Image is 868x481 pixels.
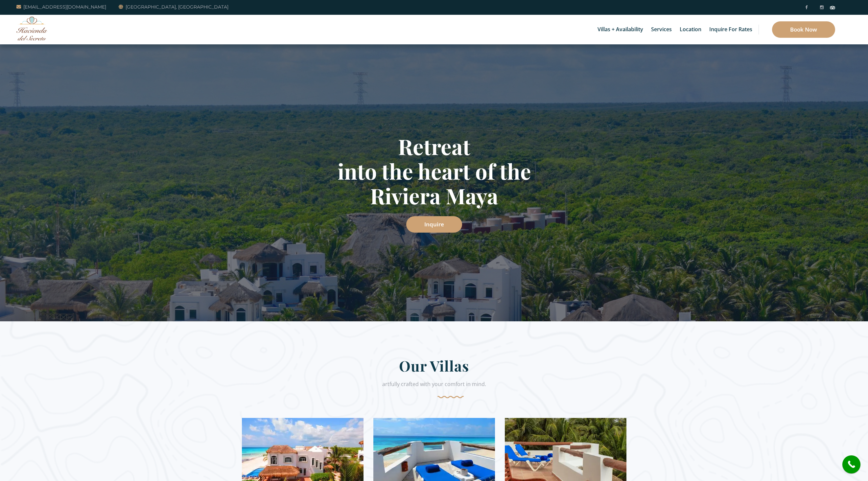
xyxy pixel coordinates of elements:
img: Awesome Logo [16,16,48,40]
a: call [842,455,860,473]
a: Inquire for Rates [706,15,756,44]
a: [GEOGRAPHIC_DATA], [GEOGRAPHIC_DATA] [119,3,228,11]
a: Book Now [772,21,835,38]
img: Tripadvisor_logomark.svg [830,6,835,9]
i: call [844,457,859,472]
div: artfully crafted with your comfort in mind. [242,379,626,398]
a: Inquire [406,216,462,233]
a: [EMAIL_ADDRESS][DOMAIN_NAME] [16,3,106,11]
a: Location [676,15,705,44]
a: Villas + Availability [594,15,646,44]
a: Services [648,15,675,44]
h1: Retreat into the heart of the Riviera Maya [242,134,626,208]
h2: Our Villas [242,356,626,379]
